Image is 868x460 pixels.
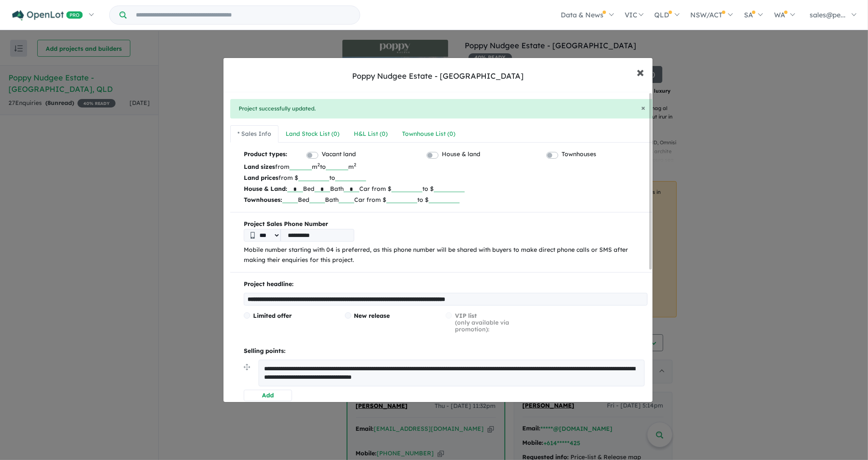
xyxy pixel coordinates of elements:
button: Add [244,390,292,401]
img: Phone icon [251,232,255,239]
span: sales@pe... [810,11,846,19]
span: Limited offer [253,312,292,320]
b: Land sizes [244,163,275,171]
p: Bed Bath Car from $ to $ [244,194,648,205]
div: Poppy Nudgee Estate - [GEOGRAPHIC_DATA] [353,71,524,82]
sup: 2 [317,162,320,168]
p: from m to m [244,161,648,172]
p: Mobile number starting with 04 is preferred, as this phone number will be shared with buyers to m... [244,245,648,265]
span: × [637,63,644,81]
b: Product types: [244,149,287,161]
div: Land Stock List ( 0 ) [286,129,339,139]
div: * Sales Info [237,129,271,139]
label: House & land [442,149,480,160]
p: from $ to [244,172,648,183]
button: Close [641,104,645,112]
b: Project Sales Phone Number [244,219,648,229]
b: Townhouses: [244,196,282,204]
span: × [641,103,645,113]
p: Bed Bath Car from $ to $ [244,183,648,194]
p: Selling points: [244,346,648,356]
sup: 2 [354,162,356,168]
div: H&L List ( 0 ) [354,129,388,139]
img: Openlot PRO Logo White [12,10,83,21]
img: drag.svg [244,364,250,370]
b: Land prices [244,174,278,182]
label: Vacant land [322,149,356,160]
div: Project successfully updated. [230,99,654,118]
input: Try estate name, suburb, builder or developer [128,6,358,24]
p: Project headline: [244,279,648,289]
div: Townhouse List ( 0 ) [402,129,455,139]
b: House & Land: [244,185,287,193]
span: New release [354,312,390,320]
label: Townhouses [562,149,596,160]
